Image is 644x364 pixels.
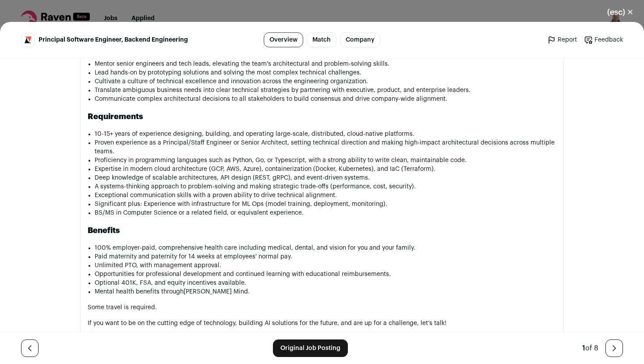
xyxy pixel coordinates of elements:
li: Significant plus: Experience with infrastructure for ML Ops (model training, deployment, monitori... [95,200,556,209]
li: BS/MS in Computer Science or a related field, or equivalent experience. [95,209,556,217]
p: Optional 401K, FSA, and equity incentives available. [95,279,556,287]
span: 1 [582,345,585,352]
a: Feedback [584,35,623,44]
p: Proficiency in programming languages such as Python, Go, or Typescript, with a strong ability to ... [95,156,556,165]
li: Mentor senior engineers and tech leads, elevating the team's architectural and problem-solving sk... [95,60,556,68]
li: 10-15+ years of experience designing, building, and operating large-scale, distributed, cloud-nat... [95,130,556,138]
li: A systems-thinking approach to problem-solving and making strategic trade-offs (performance, cost... [95,182,556,191]
li: Expertise in modern cloud architecture (GCP, AWS, Azure), containerization (Docker, Kubernetes), ... [95,165,556,173]
a: Report [547,35,577,44]
div: of 8 [582,343,598,353]
p: Opportunities for professional development and continued learning with educational reimbursements. [95,270,556,279]
a: Original Job Posting [273,339,348,357]
li: Communicate complex architectural decisions to all stakeholders to build consensus and drive comp... [95,95,556,103]
a: Company [340,32,380,47]
p: 100% employer-paid, comprehensive health care including medical, dental, and vision for you and y... [95,244,556,252]
p: Paid maternity and paternity for 14 weeks at employees' normal pay. [95,252,556,261]
p: Unlimited PTO, with management approval. [95,261,556,270]
strong: Requirements [88,113,143,120]
span: Principal Software Engineer, Backend Engineering [39,35,188,44]
li: Translate ambiguous business needs into clear technical strategies by partnering with executive, ... [95,86,556,95]
button: Close modal [597,3,644,22]
p: Mental health benefits through . [95,287,556,296]
a: Match [307,32,336,47]
p: Some travel is required. [88,303,556,312]
li: Lead hands-on by prototyping solutions and solving the most complex technical challenges. [95,68,556,77]
p: Cultivate a culture of technical excellence and innovation across the engineering organization. [95,77,556,86]
p: If you want to be on the cutting edge of technology, building AI solutions for the future, and ar... [88,319,556,328]
img: f81cba67e2d1996a6d9e09a44e2e5e0f78597610f64b85fc9e3cc6b955cb1677.jpg [21,33,35,46]
a: Overview [264,32,303,47]
li: Deep knowledge of scalable architectures, API design (REST, gRPC), and event-driven systems. [95,173,556,182]
p: Proven experience as a Principal/Staff Engineer or Senior Architect, setting technical direction ... [95,138,556,156]
a: [PERSON_NAME] Mind [184,289,248,295]
strong: Benefits [88,226,120,234]
li: Exceptional communication skills with a proven ability to drive technical alignment. [95,191,556,200]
